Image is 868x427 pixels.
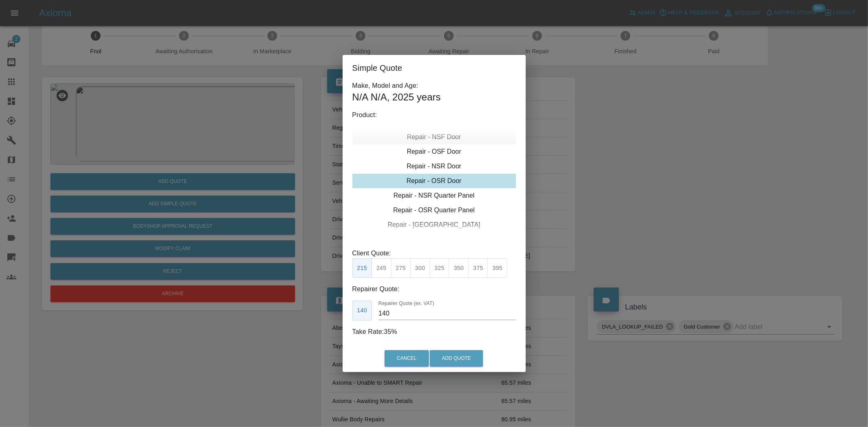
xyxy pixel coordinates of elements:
div: Repair - OSF Door [352,144,516,159]
div: Repair - OSR Door [352,174,516,188]
div: Repair - NSR Quarter Panel [352,188,516,203]
div: Repair - NSR Door [352,159,516,174]
p: Take Rate: 35 % [352,327,516,337]
label: Repairer Quote (ex. VAT) [378,300,434,307]
button: 325 [430,258,450,278]
button: 245 [372,258,391,278]
button: 300 [410,258,430,278]
button: 215 [352,258,372,278]
p: Product: [352,110,516,120]
div: Repair - Rear Bumper + Quarter Panel [352,232,516,247]
div: Repair - NSF Door [352,130,516,144]
div: Repair - OSF Wing [352,115,516,130]
p: Make, Model and Age: [352,81,516,91]
div: Repair - [GEOGRAPHIC_DATA] [352,218,516,232]
button: Cancel [385,350,429,367]
button: 375 [468,258,488,278]
h2: Simple Quote [343,55,526,81]
button: 275 [391,258,411,278]
button: 395 [488,258,507,278]
h1: N/A N/A , 2025 years [352,91,516,104]
button: Add Quote [430,350,483,367]
p: Client Quote: [352,248,516,258]
div: Repair - OSR Quarter Panel [352,203,516,218]
p: Repairer Quote: [352,284,516,294]
button: 140 [352,301,372,320]
button: 350 [449,258,469,278]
